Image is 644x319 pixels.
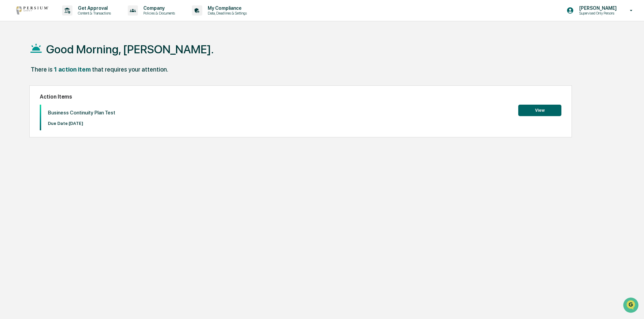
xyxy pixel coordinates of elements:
[23,58,85,64] div: We're available if you need us!
[138,11,178,16] p: Policies & Documents
[56,85,84,92] span: Attestations
[4,95,45,107] a: 🔎Data Lookup
[4,82,46,95] a: 🖐️Preclearance
[48,121,115,126] p: Due Date: [DATE]
[115,54,123,62] button: Start new chat
[48,110,115,116] p: Business Continuity Plan Test
[13,85,43,92] span: Preclearance
[574,5,620,11] p: [PERSON_NAME]
[46,82,86,95] a: 🗄️Attestations
[92,66,168,73] div: that requires your attention.
[67,114,82,119] span: Pylon
[40,94,561,100] h2: Action Items
[13,98,42,105] span: Data Lookup
[622,297,641,315] iframe: Open customer support
[48,114,82,119] a: Powered byPylon
[202,11,250,16] p: Data, Deadlines & Settings
[202,5,250,11] p: My Compliance
[138,5,178,11] p: Company
[518,107,561,113] a: View
[7,99,12,104] div: 🔎
[46,43,214,56] h1: Good Morning, [PERSON_NAME].
[518,105,561,116] button: View
[72,11,114,16] p: Content & Transactions
[7,14,123,25] p: How can we help?
[72,5,114,11] p: Get Approval
[23,52,111,58] div: Start new chat
[7,86,12,91] div: 🖐️
[18,31,111,38] input: Clear
[16,6,49,15] img: logo
[574,11,620,16] p: Supervised Only Persons
[49,86,54,91] div: 🗄️
[7,52,19,64] img: 1746055101610-c473b297-6a78-478c-a979-82029cc54cd1
[54,66,91,73] div: 1 action item
[31,66,53,73] div: There is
